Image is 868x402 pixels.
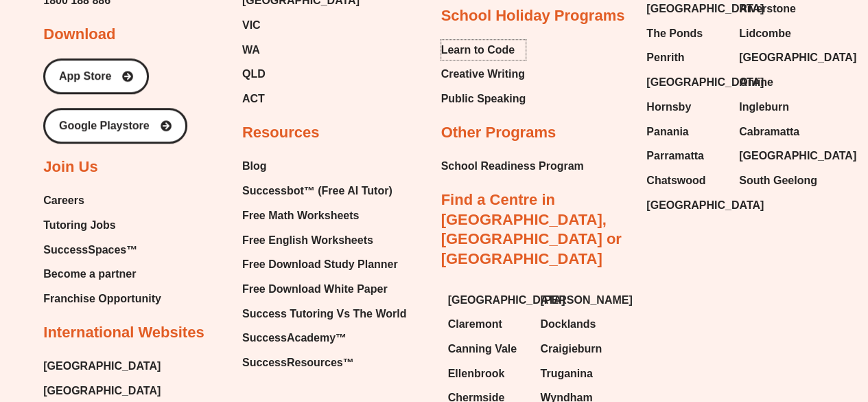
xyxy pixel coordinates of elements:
span: Parramatta [646,146,704,166]
a: Successbot™ (Free AI Tutor) [242,181,406,201]
span: Free English Worksheets [242,230,373,251]
a: [GEOGRAPHIC_DATA] [739,47,818,68]
span: Google Playstore [59,120,150,131]
span: WA [242,40,260,60]
span: The Ponds [646,23,703,44]
a: SuccessResources™ [242,353,406,373]
a: Panania [646,122,725,142]
span: Docklands [540,314,596,335]
a: Hornsby [646,97,725,118]
span: SuccessResources™ [242,353,354,373]
span: South Geelong [739,170,817,191]
span: Ellenbrook [448,364,505,384]
a: Find a Centre in [GEOGRAPHIC_DATA], [GEOGRAPHIC_DATA] or [GEOGRAPHIC_DATA] [441,191,622,267]
a: Free Download White Paper [242,279,406,300]
span: [GEOGRAPHIC_DATA] [646,195,764,216]
span: ACT [242,89,265,109]
span: Hornsby [646,97,691,118]
span: Learn to Code [441,40,515,60]
h2: Download [43,25,115,45]
span: Free Download Study Planner [242,254,398,275]
a: WA [242,40,360,60]
span: Chatswood [646,170,705,191]
a: App Store [43,58,149,94]
a: Tutoring Jobs [43,215,161,236]
a: Free Math Worksheets [242,205,406,226]
span: Successbot™ (Free AI Tutor) [242,181,392,201]
a: VIC [242,15,360,36]
a: Google Playstore [43,108,187,144]
a: Franchise Opportunity [43,289,161,309]
a: [GEOGRAPHIC_DATA] [43,381,161,401]
span: [GEOGRAPHIC_DATA] [739,47,856,68]
a: [GEOGRAPHIC_DATA] [646,195,725,216]
span: Tutoring Jobs [43,215,115,236]
span: [PERSON_NAME] [540,290,632,311]
span: Ingleburn [739,97,789,118]
a: Truganina [540,364,619,384]
a: [GEOGRAPHIC_DATA] [646,72,725,93]
span: Panania [646,122,688,142]
a: School Readiness Program [441,156,584,177]
a: Docklands [540,314,619,335]
a: Canning Vale [448,339,527,359]
a: SuccessSpaces™ [43,240,161,260]
h2: Other Programs [441,123,556,143]
a: [PERSON_NAME] [540,290,619,311]
a: [GEOGRAPHIC_DATA] [448,290,527,311]
a: Success Tutoring Vs The World [242,304,406,324]
span: QLD [242,64,266,85]
span: SuccessAcademy™ [242,328,347,348]
span: Online [739,72,773,93]
span: Free Download White Paper [242,279,388,300]
a: Chatswood [646,170,725,191]
h2: Join Us [43,157,97,177]
a: Lidcombe [739,23,818,44]
a: Cabramatta [739,122,818,142]
a: Creative Writing [441,64,526,85]
span: Free Math Worksheets [242,205,359,226]
iframe: Chat Widget [640,247,868,402]
a: Blog [242,156,406,177]
span: Blog [242,156,267,177]
a: [GEOGRAPHIC_DATA] [43,356,161,377]
span: Canning Vale [448,339,517,359]
span: App Store [59,71,111,82]
a: Online [739,72,818,93]
h2: School Holiday Programs [441,6,625,26]
a: Free Download Study Planner [242,254,406,275]
a: Public Speaking [441,89,526,109]
span: Truganina [540,364,592,384]
span: [GEOGRAPHIC_DATA] [646,72,764,93]
span: Become a partner [43,264,136,284]
span: Cabramatta [739,122,799,142]
span: [GEOGRAPHIC_DATA] [448,290,565,311]
a: Craigieburn [540,339,619,359]
a: Learn to Code [441,40,526,60]
a: SuccessAcademy™ [242,328,406,348]
a: The Ponds [646,23,725,44]
a: Claremont [448,314,527,335]
span: [GEOGRAPHIC_DATA] [739,146,856,166]
a: Careers [43,190,161,211]
span: VIC [242,15,261,36]
a: Ellenbrook [448,364,527,384]
a: South Geelong [739,170,818,191]
span: Penrith [646,47,684,68]
h2: International Websites [43,323,204,343]
span: Creative Writing [441,64,525,85]
a: Become a partner [43,264,161,284]
span: SuccessSpaces™ [43,240,137,260]
a: Penrith [646,47,725,68]
a: Parramatta [646,146,725,166]
h2: Resources [242,123,320,143]
span: Claremont [448,314,502,335]
span: Craigieburn [540,339,602,359]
